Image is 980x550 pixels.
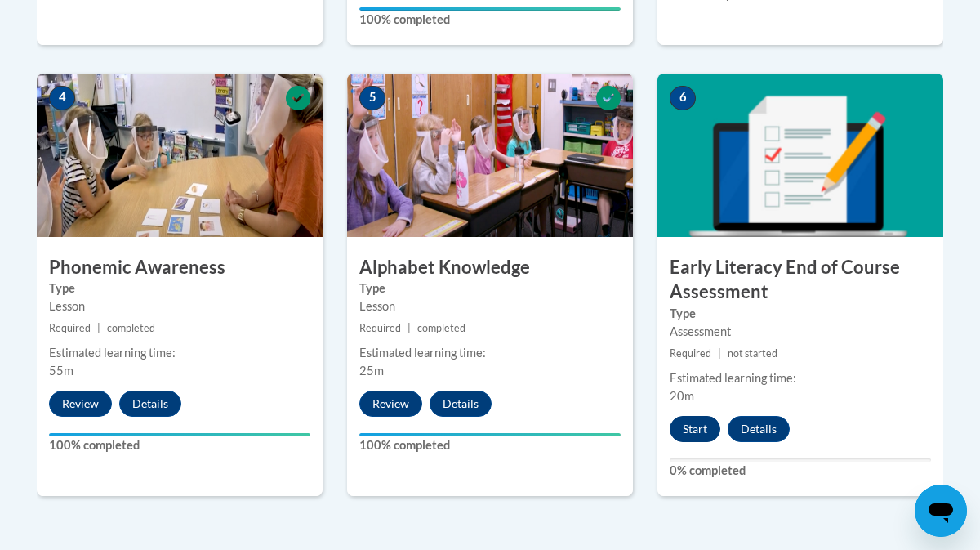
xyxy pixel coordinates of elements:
[417,322,465,334] span: completed
[915,485,967,537] iframe: Button to launch messaging window
[49,86,75,110] span: 4
[359,297,621,315] div: Lesson
[347,74,633,237] img: Course Image
[359,86,385,110] span: 5
[670,389,694,403] span: 20m
[359,279,621,297] label: Type
[49,391,112,417] button: Review
[347,255,633,280] h3: Alphabet Knowledge
[670,369,931,387] div: Estimated learning time:
[430,391,492,417] button: Details
[359,391,422,417] button: Review
[359,11,621,29] label: 100% completed
[359,322,401,334] span: Required
[728,416,790,442] button: Details
[359,7,621,11] div: Your progress
[49,344,310,362] div: Estimated learning time:
[359,433,621,436] div: Your progress
[670,305,931,323] label: Type
[49,436,310,454] label: 100% completed
[49,364,73,378] span: 55m
[37,255,323,280] h3: Phonemic Awareness
[359,436,621,454] label: 100% completed
[97,322,100,334] span: |
[657,74,943,237] img: Course Image
[49,279,310,297] label: Type
[119,391,181,417] button: Details
[670,347,711,360] span: Required
[359,364,384,378] span: 25m
[359,344,621,362] div: Estimated learning time:
[670,323,931,341] div: Assessment
[670,462,931,480] label: 0% completed
[37,74,323,237] img: Course Image
[49,322,91,334] span: Required
[728,347,777,360] span: not started
[670,416,720,442] button: Start
[49,297,310,315] div: Lesson
[670,86,696,110] span: 6
[657,255,943,306] h3: Early Literacy End of Course Assessment
[718,347,721,360] span: |
[107,322,155,334] span: completed
[49,433,310,436] div: Your progress
[408,322,411,334] span: |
